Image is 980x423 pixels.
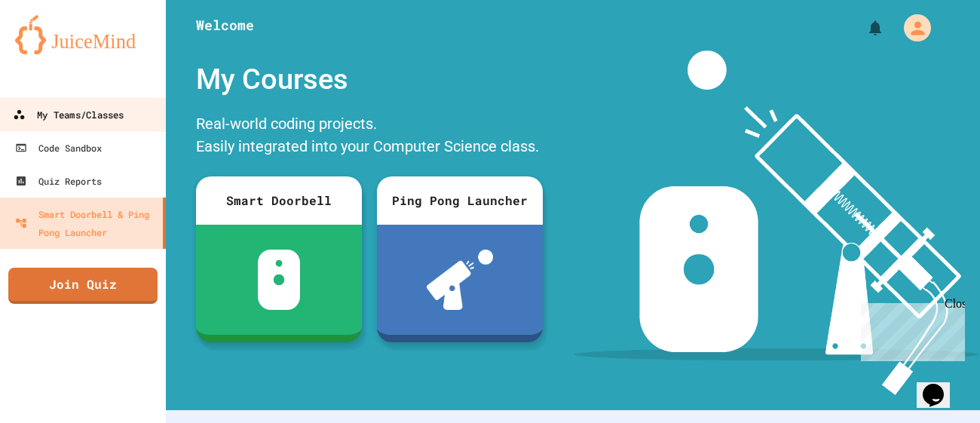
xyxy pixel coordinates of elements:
[917,363,965,408] iframe: chat widget
[258,250,301,310] img: sdb-white.svg
[15,15,151,54] img: logo-orange.svg
[188,51,550,109] div: My Courses
[15,172,102,190] div: Quiz Reports
[13,106,124,124] div: My Teams/Classes
[8,268,158,304] a: Join Quiz
[574,51,978,395] img: banner-image-my-projects.png
[6,6,104,96] div: Chat with us now!Close
[15,139,102,157] div: Code Sandbox
[855,297,965,361] iframe: chat widget
[15,205,157,241] div: Smart Doorbell & Ping Pong Launcher
[196,176,362,225] div: Smart Doorbell
[377,176,543,225] div: Ping Pong Launcher
[188,109,550,165] div: Real-world coding projects. Easily integrated into your Computer Science class.
[427,250,494,310] img: ppl-with-ball.png
[838,15,888,41] div: My Notifications
[888,11,935,45] div: My Account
